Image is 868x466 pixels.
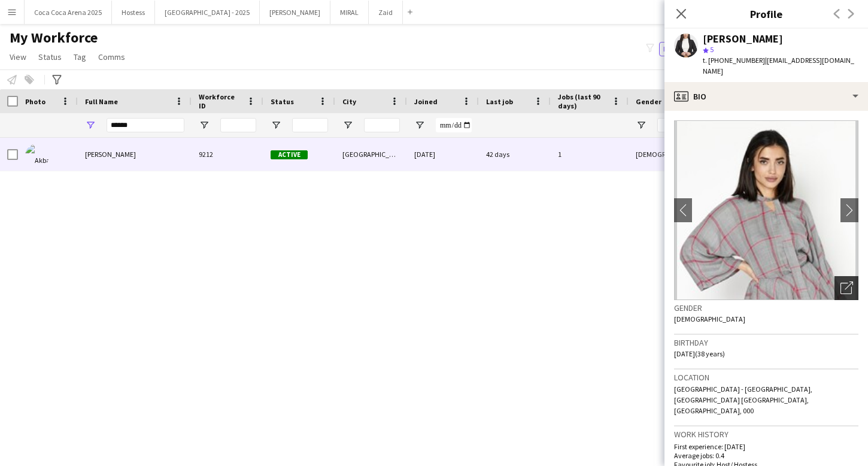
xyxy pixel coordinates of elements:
img: Crew avatar or photo [674,120,858,300]
span: Full Name [85,97,118,106]
button: Open Filter Menu [271,120,281,131]
h3: Profile [664,6,868,22]
h3: Gender [674,302,858,313]
div: 42 days [479,138,551,171]
span: Status [271,97,294,106]
a: Tag [69,49,91,65]
div: [PERSON_NAME] [703,34,783,44]
span: Joined [414,97,438,106]
span: View [10,52,26,62]
div: 9212 [192,138,263,171]
span: [DATE] (38 years) [674,349,725,358]
span: 5 [710,45,714,54]
div: [DATE] [407,138,479,171]
span: Workforce ID [199,92,242,110]
h3: Birthday [674,337,858,348]
div: [DEMOGRAPHIC_DATA] [629,138,688,171]
span: My Workforce [10,29,98,47]
span: Status [38,52,62,62]
span: Last job [486,97,513,106]
input: Status Filter Input [292,118,328,132]
span: t. [PHONE_NUMBER] [703,56,765,65]
span: Comms [98,52,125,62]
span: [DEMOGRAPHIC_DATA] [674,314,745,323]
span: Photo [25,97,45,106]
h3: Work history [674,429,858,440]
div: 1 [551,138,629,171]
app-action-btn: Advanced filters [50,72,64,87]
button: Coca Coca Arena 2025 [25,1,112,24]
input: Joined Filter Input [436,118,472,132]
h3: Location [674,372,858,383]
button: Open Filter Menu [414,120,425,131]
span: [GEOGRAPHIC_DATA] - [GEOGRAPHIC_DATA], [GEOGRAPHIC_DATA] [GEOGRAPHIC_DATA], [GEOGRAPHIC_DATA], 000 [674,385,812,415]
span: Active [271,150,308,159]
button: MIRAL [330,1,369,24]
input: City Filter Input [364,118,400,132]
a: Comms [93,49,130,65]
span: Jobs (last 90 days) [558,92,607,110]
a: View [5,49,31,65]
button: [GEOGRAPHIC_DATA] - 2025 [155,1,260,24]
p: Average jobs: 0.4 [674,451,858,460]
button: [PERSON_NAME] [260,1,330,24]
span: Tag [74,52,86,62]
button: Open Filter Menu [342,120,353,131]
button: Everyone10,845 [659,42,723,56]
input: Workforce ID Filter Input [220,118,256,132]
img: Akbari Parker [25,144,49,168]
div: Bio [664,82,868,111]
button: Zaid [369,1,403,24]
div: [GEOGRAPHIC_DATA] [335,138,407,171]
button: Open Filter Menu [636,120,647,131]
span: [PERSON_NAME] [85,150,136,159]
span: City [342,97,356,106]
span: | [EMAIL_ADDRESS][DOMAIN_NAME] [703,56,854,75]
button: Open Filter Menu [85,120,96,131]
button: Open Filter Menu [199,120,210,131]
div: Open photos pop-in [834,276,858,300]
input: Full Name Filter Input [107,118,184,132]
input: Gender Filter Input [657,118,681,132]
button: Hostess [112,1,155,24]
a: Status [34,49,66,65]
p: First experience: [DATE] [674,442,858,451]
span: Gender [636,97,661,106]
